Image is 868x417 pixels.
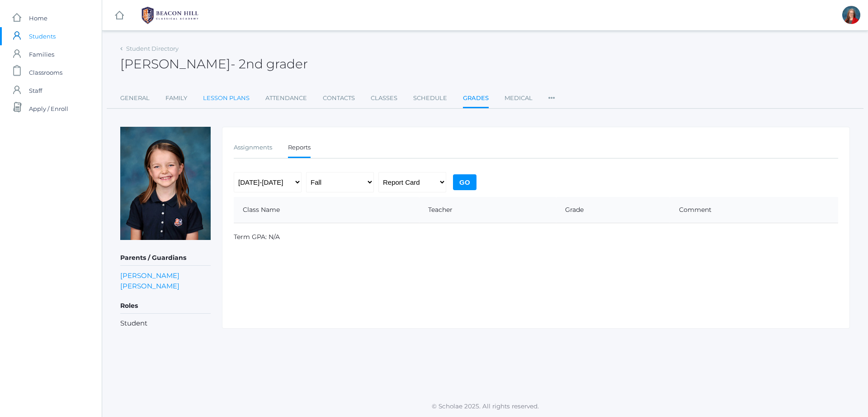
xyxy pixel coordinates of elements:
[842,6,860,24] div: Sarah DenHartog
[165,89,187,107] a: Family
[29,63,62,81] span: Classrooms
[29,27,56,45] span: Students
[120,250,211,266] h5: Parents / Guardians
[120,298,211,314] h5: Roles
[231,56,308,72] span: - 2nd grader
[102,402,868,411] p: © Scholae 2025. All rights reserved.
[419,197,556,223] th: Teacher
[120,318,211,329] li: Student
[234,232,838,242] p: Term GPA: N/A
[29,81,42,100] span: Staff
[265,89,307,107] a: Attendance
[203,89,250,107] a: Lesson Plans
[505,89,533,107] a: Medical
[288,139,311,158] a: Reports
[29,9,47,27] span: Home
[120,89,150,107] a: General
[670,197,838,223] th: Comment
[453,174,476,190] input: Go
[120,127,211,240] img: Verity DenHartog
[413,89,447,107] a: Schedule
[371,89,397,107] a: Classes
[463,89,489,109] a: Grades
[120,270,179,281] a: [PERSON_NAME]
[120,57,308,71] h2: [PERSON_NAME]
[29,100,68,118] span: Apply / Enroll
[234,197,419,223] th: Class Name
[29,45,54,63] span: Families
[234,139,272,157] a: Assignments
[120,281,179,291] a: [PERSON_NAME]
[323,89,355,107] a: Contacts
[136,4,204,27] img: BHCALogos-05-308ed15e86a5a0abce9b8dd61676a3503ac9727e845dece92d48e8588c001991.png
[126,45,179,52] a: Student Directory
[556,197,670,223] th: Grade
